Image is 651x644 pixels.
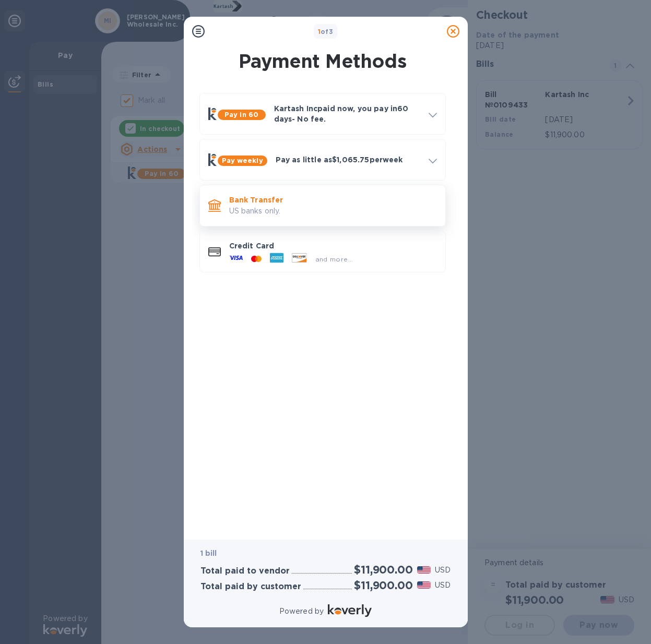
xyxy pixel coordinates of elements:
p: Pay as little as $1,065.75 per week [276,154,420,165]
p: Powered by [279,606,324,617]
span: 1 [318,28,321,35]
b: Pay in 60 [224,111,258,118]
p: Credit Card [229,241,437,251]
p: Bank Transfer [229,195,437,205]
p: USD [435,580,451,591]
b: Pay weekly [222,157,263,164]
p: Kartash Inc paid now, you pay in 60 days - No fee. [274,103,420,124]
span: and more... [315,255,353,263]
h2: $11,900.00 [354,579,412,592]
h1: Payment Methods [197,50,448,72]
img: USD [417,581,431,589]
img: USD [417,566,431,574]
h2: $11,900.00 [354,563,412,576]
b: of 3 [318,28,334,35]
h3: Total paid by customer [200,582,301,592]
p: USD [435,565,451,576]
img: Logo [328,604,372,617]
p: US banks only. [229,206,437,217]
b: 1 bill [200,549,217,557]
h3: Total paid to vendor [200,566,290,576]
